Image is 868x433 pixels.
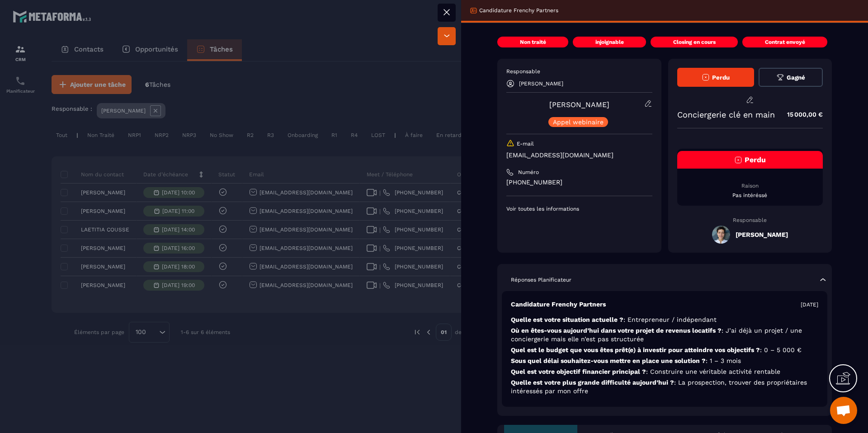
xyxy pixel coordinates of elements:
button: Perdu [677,68,754,87]
p: 15 000,00 € [778,106,823,123]
p: Quelle est votre plus grande difficulté aujourd’hui ? [511,378,818,395]
p: Réponses Planificateur [511,276,571,283]
p: E-mail [517,140,534,147]
span: Perdu [712,74,730,81]
p: [DATE] [801,301,818,308]
p: Non traité [520,38,546,46]
p: Raison [677,182,823,189]
p: [EMAIL_ADDRESS][DOMAIN_NAME] [506,151,652,160]
h5: [PERSON_NAME] [736,231,788,238]
p: [PERSON_NAME] [519,80,563,87]
p: Numéro [518,169,539,176]
p: Candidature Frenchy Partners [479,7,558,14]
span: : 0 – 5 000 € [760,346,802,353]
p: Où en êtes-vous aujourd’hui dans votre projet de revenus locatifs ? [511,326,818,344]
span: Gagné [787,74,805,81]
p: Quel est le budget que vous êtes prêt(e) à investir pour atteindre vos objectifs ? [511,346,818,354]
p: Quelle est votre situation actuelle ? [511,315,818,324]
p: [PHONE_NUMBER] [506,178,652,187]
div: Ouvrir le chat [830,397,857,424]
p: Voir toutes les informations [506,205,652,212]
a: [PERSON_NAME] [549,100,609,109]
p: Closing en cours [673,38,716,46]
span: Perdu [745,155,766,164]
span: : 1 – 3 mois [706,357,741,364]
p: Responsable [677,217,823,223]
button: Gagné [759,68,823,87]
p: Pas intéréssé [677,192,823,199]
p: Responsable [506,68,652,75]
p: Sous quel délai souhaitez-vous mettre en place une solution ? [511,357,818,365]
p: Appel webinaire [553,119,604,125]
span: : Entrepreneur / indépendant [623,316,717,323]
span: : Construire une véritable activité rentable [646,368,780,375]
p: Conciergerie clé en main [677,110,775,119]
p: Candidature Frenchy Partners [511,300,606,309]
p: Quel est votre objectif financier principal ? [511,367,818,376]
p: injoignable [595,38,624,46]
p: Contrat envoyé [765,38,805,46]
